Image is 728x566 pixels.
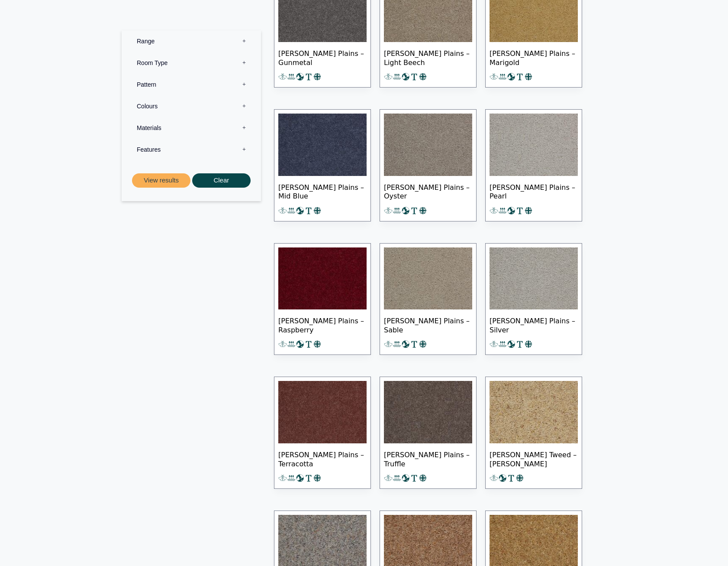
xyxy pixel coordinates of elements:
span: [PERSON_NAME] Plains – Sable [384,309,472,340]
a: [PERSON_NAME] Plains – Pearl [485,109,582,221]
button: View results [132,173,190,188]
span: [PERSON_NAME] Plains – Raspberry [278,309,367,340]
a: [PERSON_NAME] Plains – Sable [380,243,477,355]
label: Pattern [128,74,254,95]
a: [PERSON_NAME] Plains – Oyster [380,109,477,221]
img: Tomkinson Plains - Terracotta [278,381,367,443]
label: Features [128,139,254,160]
img: Tomkinson Plains - Silver [490,247,578,310]
label: Colours [128,95,254,117]
label: Materials [128,117,254,139]
span: [PERSON_NAME] Plains – Silver [490,309,578,340]
a: [PERSON_NAME] Plains – Silver [485,243,582,355]
span: [PERSON_NAME] Plains – Oyster [384,176,472,206]
a: [PERSON_NAME] Plains – Mid Blue [274,109,371,221]
img: Tomkinson Plains - Raspberry [278,247,367,310]
img: Tomkinson Plains Pearl [490,114,578,176]
button: Clear [192,173,251,188]
img: Tomkinson Plains - Mid Blue [278,114,367,176]
span: [PERSON_NAME] Plains – Marigold [490,42,578,72]
img: Tomkinson Plains - Truffle [384,381,472,443]
span: [PERSON_NAME] Plains – Light Beech [384,42,472,72]
label: Range [128,30,254,52]
img: Tomkinson Plains - Oyster [384,114,472,176]
span: [PERSON_NAME] Plains – Pearl [490,176,578,206]
span: [PERSON_NAME] Plains – Truffle [384,443,472,474]
a: [PERSON_NAME] Plains – Truffle [380,377,477,489]
span: [PERSON_NAME] Plains – Terracotta [278,443,367,474]
a: [PERSON_NAME] Plains – Terracotta [274,377,371,489]
img: Tomkinson Plains - Sable [384,247,472,310]
a: [PERSON_NAME] Plains – Raspberry [274,243,371,355]
a: [PERSON_NAME] Tweed – [PERSON_NAME] [485,377,582,489]
span: [PERSON_NAME] Plains – Mid Blue [278,176,367,206]
label: Room Type [128,52,254,74]
img: Tomkinson Tweed - Barley Corn [490,381,578,443]
span: [PERSON_NAME] Plains – Gunmetal [278,42,367,72]
span: [PERSON_NAME] Tweed – [PERSON_NAME] [490,443,578,474]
